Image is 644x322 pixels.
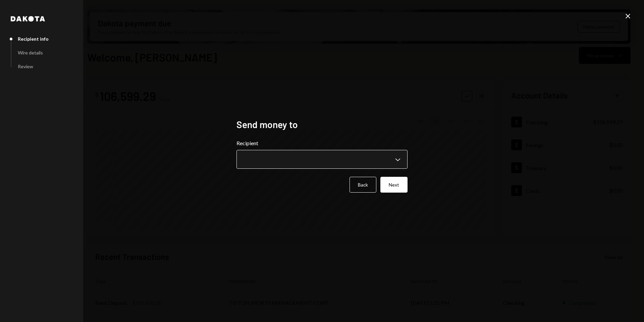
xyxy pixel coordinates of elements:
[236,150,408,169] button: Recipient
[18,50,43,55] div: Wire details
[236,118,408,131] h2: Send money to
[236,139,408,147] label: Recipient
[18,36,49,42] div: Recipient info
[18,64,33,69] div: Review
[350,177,376,193] button: Back
[380,177,408,193] button: Next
